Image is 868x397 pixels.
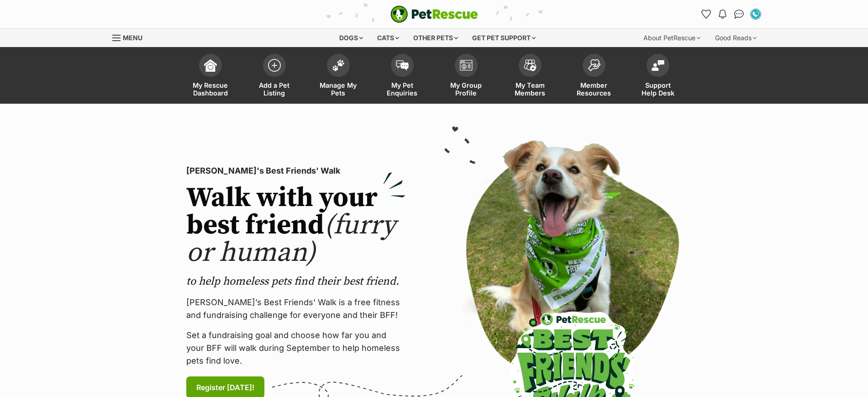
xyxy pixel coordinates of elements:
p: [PERSON_NAME]'s Best Friends' Walk [186,164,405,177]
span: My Group Profile [446,81,487,97]
span: Add a Pet Listing [254,81,295,97]
img: notifications-46538b983faf8c2785f20acdc204bb7945ddae34d4c08c2a6579f10ce5e182be.svg [719,10,726,19]
div: Get pet support [466,29,542,47]
a: Member Resources [562,49,626,104]
a: Menu [112,29,149,45]
span: My Rescue Dashboard [190,81,231,97]
img: pet-enquiries-icon-7e3ad2cf08bfb03b45e93fb7055b45f3efa6380592205ae92323e6603595dc1f.svg [396,60,409,70]
a: My Group Profile [434,49,498,104]
img: dashboard-icon-eb2f2d2d3e046f16d808141f083e7271f6b2e854fb5c12c21221c1fb7104beca.svg [204,59,217,72]
img: help-desk-icon-fdf02630f3aa405de69fd3d07c3f3aa587a6932b1a1747fa1d2bba05be0121f9.svg [652,60,664,71]
a: Conversations [732,7,747,21]
img: chat-41dd97257d64d25036548639549fe6c8038ab92f7586957e7f3b1b290dea8141.svg [734,10,744,19]
span: Register [DATE]! [196,382,254,393]
span: Member Resources [573,81,615,97]
a: Favourites [699,7,714,21]
h2: Walk with your best friend [186,185,405,267]
button: Notifications [715,7,730,21]
a: Support Help Desk [626,49,690,104]
button: My account [748,7,763,21]
span: Support Help Desk [637,81,679,97]
a: My Team Members [498,49,562,104]
a: My Pet Enquiries [370,49,434,104]
img: add-pet-listing-icon-0afa8454b4691262ce3f59096e99ab1cd57d4a30225e0717b998d2c9b9846f56.svg [268,59,281,72]
div: About PetRescue [637,29,707,47]
img: Sayla Kimber profile pic [751,10,760,19]
img: group-profile-icon-3fa3cf56718a62981997c0bc7e787c4b2cf8bcc04b72c1350f741eb67cf2f40e.svg [460,60,473,71]
a: My Rescue Dashboard [179,49,242,104]
a: PetRescue [390,5,478,23]
img: member-resources-icon-8e73f808a243e03378d46382f2149f9095a855e16c252ad45f914b54edf8863c.svg [588,59,600,71]
span: Manage My Pets [318,81,359,97]
a: Manage My Pets [306,49,370,104]
div: Cats [371,29,405,47]
img: manage-my-pets-icon-02211641906a0b7f246fdf0571729dbe1e7629f14944591b6c1af311fb30b64b.svg [332,59,345,71]
span: My Pet Enquiries [382,81,423,97]
ul: Account quick links [699,7,763,21]
div: Good Reads [709,29,763,47]
p: [PERSON_NAME]’s Best Friends' Walk is a free fitness and fundraising challenge for everyone and t... [186,296,405,322]
span: My Team Members [510,81,551,97]
img: team-members-icon-5396bd8760b3fe7c0b43da4ab00e1e3bb1a5d9ba89233759b79545d2d3fc5d0d.svg [524,59,537,71]
span: Menu [123,34,142,42]
div: Dogs [333,29,369,47]
p: Set a fundraising goal and choose how far you and your BFF will walk during September to help hom... [186,329,405,367]
p: to help homeless pets find their best friend. [186,274,405,289]
img: logo-e224e6f780fb5917bec1dbf3a21bbac754714ae5b6737aabdf751b685950b380.svg [390,5,478,23]
span: (furry or human) [186,208,396,270]
a: Add a Pet Listing [242,49,306,104]
div: Other pets [407,29,464,47]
